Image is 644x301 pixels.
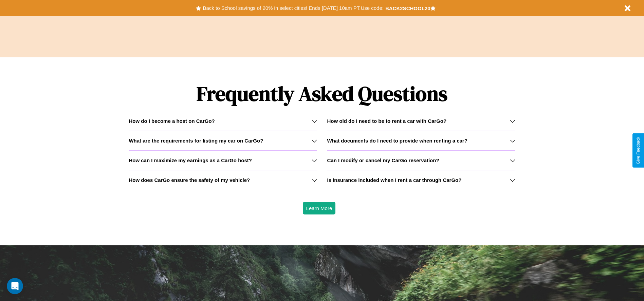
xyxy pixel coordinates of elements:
[129,76,515,111] h1: Frequently Asked Questions
[201,3,385,13] button: Back to School savings of 20% in select cities! Ends [DATE] 10am PT.Use code:
[327,118,447,124] h3: How old do I need to be to rent a car with CarGo?
[129,157,252,163] h3: How can I maximize my earnings as a CarGo host?
[303,202,336,214] button: Learn More
[7,278,23,294] iframe: Intercom live chat
[636,137,641,164] div: Give Feedback
[327,157,439,163] h3: Can I modify or cancel my CarGo reservation?
[129,138,263,144] h3: What are the requirements for listing my car on CarGo?
[327,177,462,183] h3: Is insurance included when I rent a car through CarGo?
[327,138,467,144] h3: What documents do I need to provide when renting a car?
[129,118,215,124] h3: How do I become a host on CarGo?
[385,5,430,11] b: BACK2SCHOOL20
[129,177,250,183] h3: How does CarGo ensure the safety of my vehicle?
